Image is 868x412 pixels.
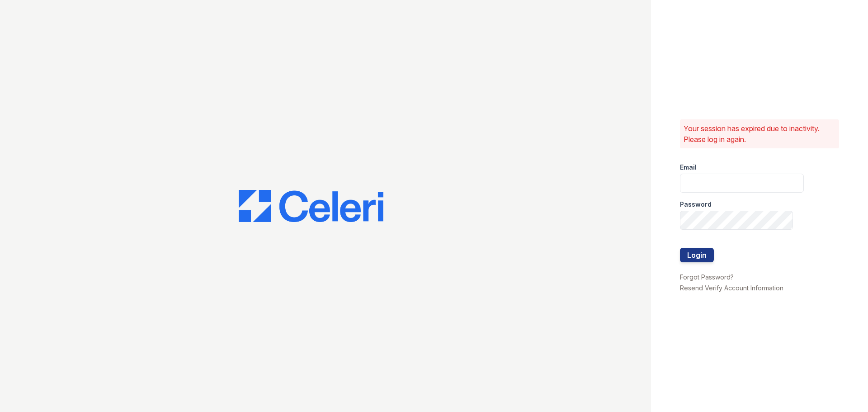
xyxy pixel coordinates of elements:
[680,200,712,209] label: Password
[680,163,697,172] label: Email
[680,248,714,262] button: Login
[680,273,734,281] a: Forgot Password?
[239,190,383,223] img: CE_Logo_Blue-a8612792a0a2168367f1c8372b55b34899dd931a85d93a1a3d3e32e68fde9ad4.png
[684,123,835,145] p: Your session has expired due to inactivity. Please log in again.
[680,284,783,292] a: Resend Verify Account Information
